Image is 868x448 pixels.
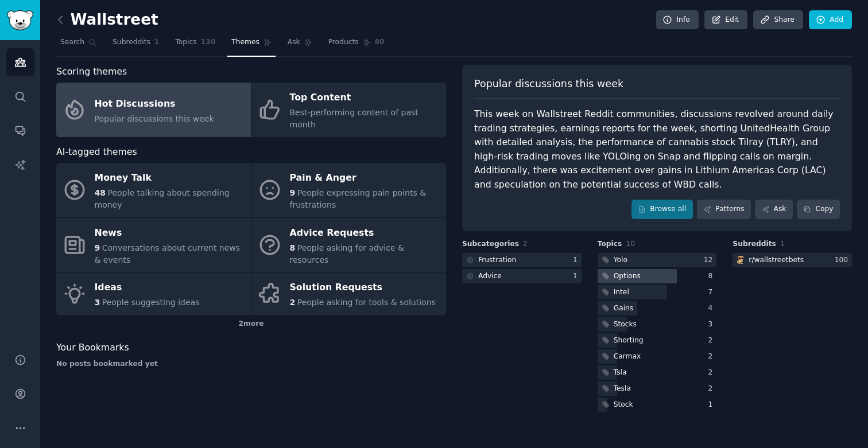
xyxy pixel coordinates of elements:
[290,243,404,264] span: People asking for advice & resources
[95,95,214,113] div: Hot Discussions
[708,352,717,362] div: 2
[614,271,641,282] div: Options
[598,333,717,348] a: Shorting2
[598,239,622,250] span: Topics
[697,200,751,219] a: Patterns
[737,256,745,264] img: wallstreetbets
[598,381,717,396] a: Tesla2
[614,352,641,362] div: Carmax
[95,243,100,252] span: 9
[227,33,276,57] a: Themes
[95,224,245,242] div: News
[614,368,627,378] div: Tsla
[573,271,582,282] div: 1
[95,114,214,123] span: Popular discussions this week
[251,163,446,217] a: Pain & Anger9People expressing pain points & frustrations
[523,240,528,248] span: 2
[598,317,717,332] a: Stocks3
[56,315,446,333] div: 2 more
[598,365,717,380] a: Tsla2
[231,37,259,48] span: Themes
[708,303,717,314] div: 4
[290,243,296,252] span: 8
[56,11,158,29] h2: Wallstreet
[324,33,389,57] a: Products80
[598,301,717,315] a: Gains4
[704,255,717,266] div: 12
[733,239,776,250] span: Subreddits
[56,218,251,272] a: News9Conversations about current news & events
[598,253,717,267] a: Yolo12
[753,10,803,30] a: Share
[290,108,418,129] span: Best-performing content of past month
[290,298,296,307] span: 2
[251,272,446,315] a: Solution Requests2People asking for tools & solutions
[102,298,200,307] span: People suggesting ideas
[95,279,200,297] div: Ideas
[60,37,84,48] span: Search
[201,37,216,48] span: 130
[780,240,785,248] span: 1
[113,37,150,48] span: Subreddits
[474,107,840,192] div: This week on Wallstreet Reddit communities, discussions revolved around daily trading strategies,...
[708,400,717,410] div: 1
[598,269,717,283] a: Options8
[708,271,717,282] div: 8
[835,255,852,266] div: 100
[56,83,251,137] a: Hot DiscussionsPopular discussions this week
[704,10,747,30] a: Edit
[478,255,516,266] div: Frustration
[797,200,840,219] button: Copy
[284,33,316,57] a: Ask
[573,255,582,266] div: 1
[708,287,717,298] div: 7
[755,200,793,219] a: Ask
[56,163,251,217] a: Money Talk48People talking about spending money
[56,65,127,79] span: Scoring themes
[656,10,699,30] a: Info
[290,279,436,297] div: Solution Requests
[7,10,33,30] img: GummySearch logo
[95,298,100,307] span: 3
[375,37,385,48] span: 80
[56,341,129,355] span: Your Bookmarks
[95,188,106,197] span: 48
[154,37,160,48] span: 1
[56,272,251,315] a: Ideas3People suggesting ideas
[749,255,804,266] div: r/ wallstreetbets
[708,384,717,394] div: 2
[598,285,717,299] a: Intel7
[95,243,241,264] span: Conversations about current news & events
[733,253,852,267] a: wallstreetbetsr/wallstreetbets100
[626,240,635,248] span: 10
[478,271,502,282] div: Advice
[708,336,717,346] div: 2
[108,33,163,57] a: Subreddits1
[614,255,627,266] div: Yolo
[290,224,440,242] div: Advice Requests
[474,77,623,91] span: Popular discussions this week
[290,188,296,197] span: 9
[288,37,300,48] span: Ask
[56,359,446,369] div: No posts bookmarked yet
[462,269,582,283] a: Advice1
[175,37,196,48] span: Topics
[708,368,717,378] div: 2
[290,188,427,209] span: People expressing pain points & frustrations
[290,169,440,188] div: Pain & Anger
[95,169,245,188] div: Money Talk
[598,349,717,364] a: Carmax2
[708,320,717,330] div: 3
[631,200,693,219] a: Browse all
[171,33,219,57] a: Topics130
[614,336,644,346] div: Shorting
[95,188,230,209] span: People talking about spending money
[297,298,436,307] span: People asking for tools & solutions
[614,384,631,394] div: Tesla
[462,239,519,250] span: Subcategories
[614,303,634,314] div: Gains
[598,398,717,412] a: Stock1
[56,145,137,159] span: AI-tagged themes
[614,400,633,410] div: Stock
[56,33,100,57] a: Search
